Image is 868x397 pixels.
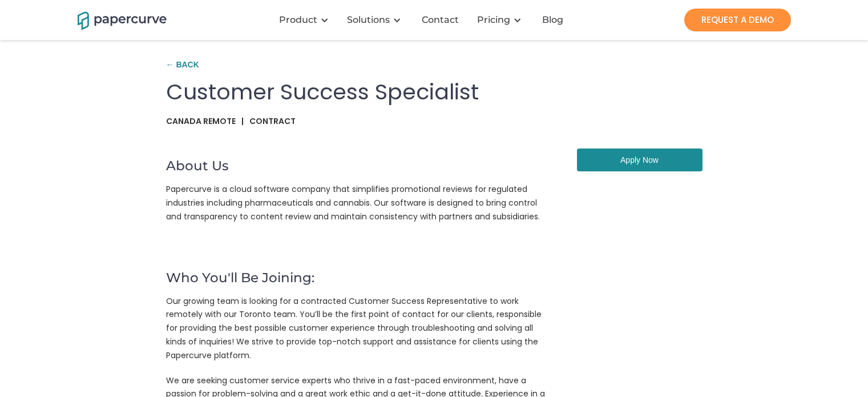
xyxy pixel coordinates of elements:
div: Product [272,3,340,37]
div: Product [279,14,317,26]
div: Contact [422,14,459,26]
a: home [78,10,152,30]
a: Contact [413,14,470,26]
a: REQUEST A DEMO [684,9,791,31]
p: | [241,117,249,132]
h4: Who You'll Be Joining: [166,260,554,289]
p: Our growing team is looking for a contracted Customer Success Representative to work remotely wit... [166,295,554,368]
a: Blog [533,14,575,26]
div: Pricing [470,3,533,37]
a: Apply Now [577,149,703,171]
div: Solutions [347,14,390,26]
p: Contract [249,117,301,132]
h4: About Us [166,149,554,177]
h1: Customer Success Specialist [166,79,703,105]
p: ‍ [166,235,554,255]
div: Solutions [340,3,413,37]
p: Papercurve is a cloud software company that simplifies promotional reviews for regulated industri... [166,183,554,229]
div: Blog [542,14,563,26]
a: Pricing [477,14,510,26]
a: ← Back [166,56,205,73]
p: Canada Remote [166,117,241,132]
